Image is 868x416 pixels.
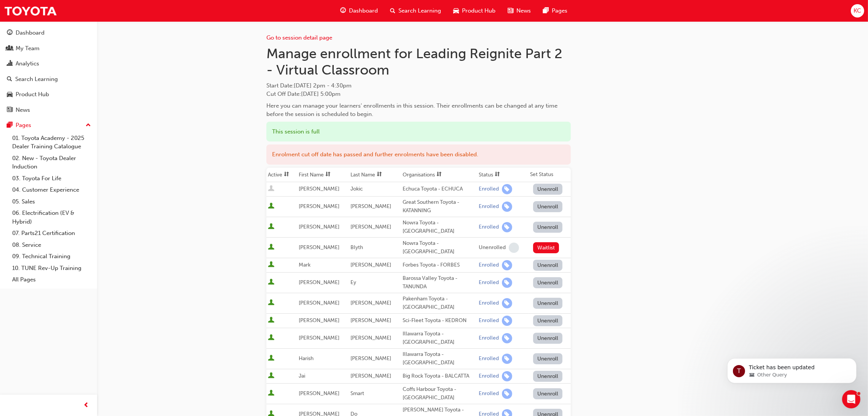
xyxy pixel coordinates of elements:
[349,6,378,15] span: Dashboard
[299,300,339,306] span: [PERSON_NAME]
[479,373,499,380] div: Enrolled
[502,3,537,19] a: news-iconNews
[299,355,314,362] span: Harish
[350,373,391,379] span: [PERSON_NAME]
[502,316,512,326] span: learningRecordVerb_ENROLL-icon
[268,299,274,307] span: User is active
[502,278,512,288] span: learningRecordVerb_ENROLL-icon
[403,219,476,236] div: Nowra Toyota - [GEOGRAPHIC_DATA]
[294,82,352,89] span: [DATE] 2pm - 4:30pm
[86,121,91,130] span: up-icon
[350,390,364,397] span: Smart
[268,355,274,362] span: User is active
[268,185,274,193] span: User is inactive
[453,6,459,16] span: car-icon
[350,335,391,341] span: [PERSON_NAME]
[479,224,499,231] div: Enrolled
[266,168,297,182] th: Toggle SortBy
[479,390,499,397] div: Enrolled
[533,333,563,344] button: Unenroll
[16,106,30,114] div: News
[350,317,391,324] span: [PERSON_NAME]
[502,389,512,399] span: learningRecordVerb_ENROLL-icon
[349,168,401,182] th: Toggle SortBy
[403,261,476,270] div: Forbes Toyota - FORBES
[403,274,476,291] div: Barossa Valley Toyota - TANUNDA
[299,317,339,324] span: [PERSON_NAME]
[350,279,356,286] span: Ey
[502,333,512,343] span: learningRecordVerb_ENROLL-icon
[3,72,94,86] a: Search Learning
[479,186,499,193] div: Enrolled
[479,335,499,342] div: Enrolled
[16,90,49,99] div: Product Hub
[479,355,499,362] div: Enrolled
[266,122,571,142] div: This session is full
[9,274,94,286] a: All Pages
[403,316,476,325] div: Sci-Fleet Toyota - KEDRON
[3,103,94,117] a: News
[479,203,499,210] div: Enrolled
[350,203,391,210] span: [PERSON_NAME]
[3,26,94,40] a: Dashboard
[340,6,346,16] span: guage-icon
[299,390,339,397] span: [PERSON_NAME]
[3,41,94,56] a: My Team
[403,185,476,194] div: Echuca Toyota - ECHUCA
[350,262,391,268] span: [PERSON_NAME]
[502,184,512,194] span: learningRecordVerb_ENROLL-icon
[4,2,57,19] a: Trak
[377,171,382,178] span: sorting-icon
[7,30,13,37] span: guage-icon
[508,6,513,16] span: news-icon
[350,244,363,251] span: Blyth
[3,57,94,71] a: Analytics
[403,239,476,256] div: Nowra Toyota - [GEOGRAPHIC_DATA]
[268,244,274,251] span: User is active
[3,24,94,118] button: DashboardMy TeamAnalyticsSearch LearningProduct HubNews
[479,300,499,307] div: Enrolled
[299,186,339,192] span: [PERSON_NAME]
[502,371,512,381] span: learningRecordVerb_ENROLL-icon
[9,227,94,239] a: 07. Parts21 Certification
[403,330,476,347] div: Illawarra Toyota - [GEOGRAPHIC_DATA]
[266,144,571,165] div: Enrolment cut off date has passed and further enrolments have been disabled.
[299,244,339,251] span: [PERSON_NAME]
[9,132,94,152] a: 01. Toyota Academy - 2025 Dealer Training Catalogue
[543,6,549,16] span: pages-icon
[842,390,860,408] iframe: Intercom live chat
[447,3,502,19] a: car-iconProduct Hub
[268,223,274,231] span: User is active
[7,122,13,129] span: pages-icon
[299,279,339,286] span: [PERSON_NAME]
[299,335,339,341] span: [PERSON_NAME]
[299,224,339,230] span: [PERSON_NAME]
[403,372,476,381] div: Big Rock Toyota - BALCATTA
[268,390,274,397] span: User is active
[479,262,499,269] div: Enrolled
[401,168,477,182] th: Toggle SortBy
[266,34,332,41] a: Go to session detail page
[479,279,499,286] div: Enrolled
[502,298,512,308] span: learningRecordVerb_ENROLL-icon
[9,251,94,262] a: 09. Technical Training
[7,91,13,98] span: car-icon
[297,168,349,182] th: Toggle SortBy
[509,243,519,253] span: learningRecordVerb_NONE-icon
[299,262,311,268] span: Mark
[299,203,339,210] span: [PERSON_NAME]
[350,186,363,192] span: Jokic
[266,102,571,119] div: Here you can manage your learners' enrollments in this session. Their enrollments can be changed ...
[7,45,13,52] span: people-icon
[9,184,94,196] a: 04. Customer Experience
[533,201,563,212] button: Unenroll
[502,222,512,232] span: learningRecordVerb_ENROLL-icon
[16,29,45,37] div: Dashboard
[403,295,476,312] div: Pakenham Toyota - [GEOGRAPHIC_DATA]
[268,279,274,286] span: User is active
[9,173,94,184] a: 03. Toyota For Life
[716,342,868,395] iframe: Intercom notifications message
[854,6,861,15] span: KC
